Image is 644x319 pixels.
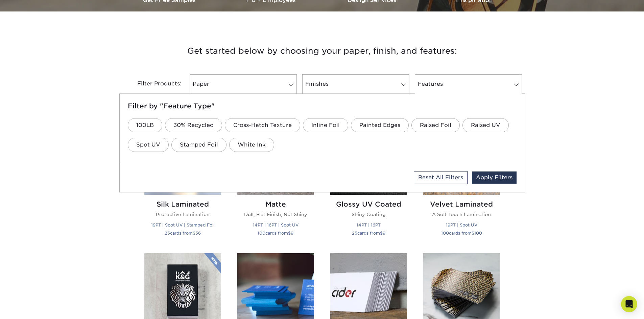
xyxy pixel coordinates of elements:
[441,231,482,236] small: cards from
[474,231,482,236] span: 100
[351,118,409,132] a: Painted Edges
[190,74,297,94] a: Paper
[472,171,517,184] a: Apply Filters
[291,231,293,236] span: 9
[237,200,314,208] h2: Matte
[195,231,201,236] span: 56
[151,222,214,228] small: 19PT | Spot UV | Stamped Foil
[258,231,293,236] small: cards from
[119,74,187,94] div: Filter Products:
[411,118,460,132] a: Raised Foil
[229,138,274,152] a: White Ink
[165,118,222,132] a: 30% Recycled
[128,102,517,110] h5: Filter by "Feature Type"
[357,222,381,228] small: 14PT | 16PT
[237,211,314,218] p: Dull, Flat Finish, Not Shiny
[423,200,500,208] h2: Velvet Laminated
[352,231,385,236] small: cards from
[441,231,449,236] span: 100
[330,200,407,208] h2: Glossy UV Coated
[165,231,170,236] span: 25
[415,74,522,94] a: Features
[423,211,500,218] p: A Soft Touch Lamination
[302,74,409,94] a: Finishes
[383,231,385,236] span: 9
[144,211,221,218] p: Protective Lamination
[204,253,221,273] img: New Product
[621,296,637,312] div: Open Intercom Messenger
[144,200,221,208] h2: Silk Laminated
[303,118,348,132] a: Inline Foil
[380,231,383,236] span: $
[124,36,520,66] h3: Get started below by choosing your paper, finish, and features:
[330,211,407,218] p: Shiny Coating
[258,231,265,236] span: 100
[253,222,299,228] small: 14PT | 16PT | Spot UV
[165,231,201,236] small: cards from
[193,231,195,236] span: $
[352,231,357,236] span: 25
[462,118,509,132] a: Raised UV
[446,222,477,228] small: 19PT | Spot UV
[288,231,291,236] span: $
[472,231,474,236] span: $
[128,138,169,152] a: Spot UV
[171,138,226,152] a: Stamped Foil
[225,118,300,132] a: Cross-Hatch Texture
[128,118,162,132] a: 100LB
[414,171,468,184] a: Reset All Filters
